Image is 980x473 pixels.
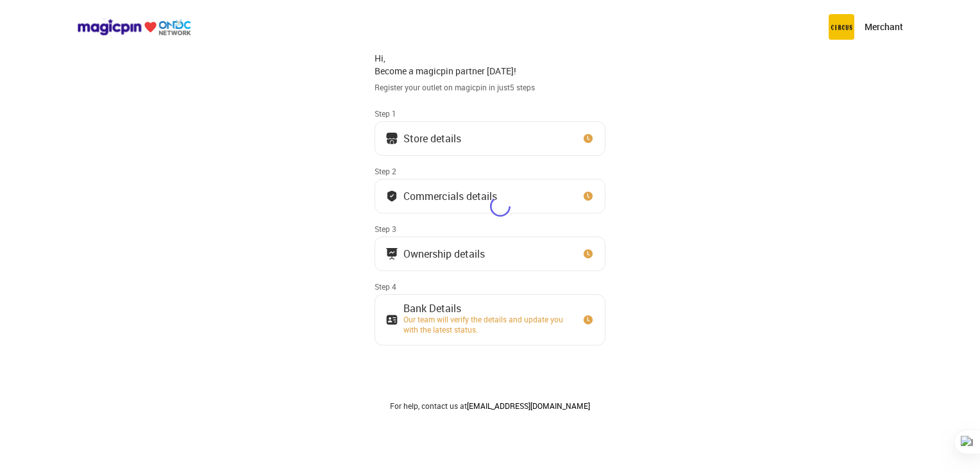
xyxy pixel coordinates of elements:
[582,132,595,145] img: clock_icon_new.67dbf243.svg
[375,224,605,234] div: Step 3
[582,313,595,326] img: clock_icon_new.67dbf243.svg
[375,401,605,411] div: For help, contact us at
[829,14,854,40] img: circus.b677b59b.png
[582,247,595,260] img: clock_icon_new.67dbf243.svg
[403,305,570,311] div: Bank Details
[375,236,605,271] button: Ownership details
[403,314,570,335] div: Our team will verify the details and update you with the latest status.
[467,401,590,411] a: [EMAIL_ADDRESS][DOMAIN_NAME]
[403,251,485,257] div: Ownership details
[582,190,595,203] img: clock_icon_new.67dbf243.svg
[385,313,398,326] img: ownership_icon.37569ceb.svg
[375,281,605,292] div: Step 4
[865,21,903,33] p: Merchant
[375,294,605,345] button: Bank DetailsOur team will verify the details and update you with the latest status.
[77,19,191,36] img: ondc-logo-new-small.8a59708e.svg
[385,247,398,260] img: commercials_icon.983f7837.svg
